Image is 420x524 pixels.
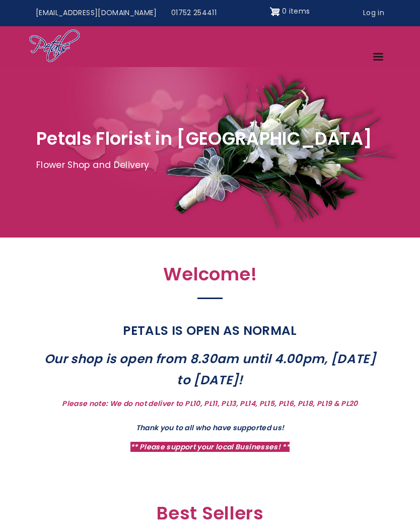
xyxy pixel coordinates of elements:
span: Petals Florist in [GEOGRAPHIC_DATA] [36,126,372,151]
a: Shopping cart 0 items [270,4,310,20]
img: Shopping cart [270,4,280,20]
strong: Thank you to all who have supported us! [136,423,285,433]
img: Home [29,29,81,64]
p: Flower Shop and Delivery [36,158,384,173]
strong: Please note: We do not deliver to PL10, PL11, PL13, PL14, PL15, PL16, PL18, PL19 & PL20 [62,398,358,409]
h2: Welcome! [36,264,384,290]
span: 0 items [282,6,310,16]
a: Log in [356,4,391,23]
strong: ** Please support your local Businesses! ** [130,442,290,452]
a: 01752 254411 [164,4,224,23]
strong: PETALS IS OPEN AS NORMAL [123,322,297,339]
a: [EMAIL_ADDRESS][DOMAIN_NAME] [29,4,164,23]
strong: Our shop is open from 8.30am until 4.00pm, [DATE] to [DATE]! [44,350,376,389]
